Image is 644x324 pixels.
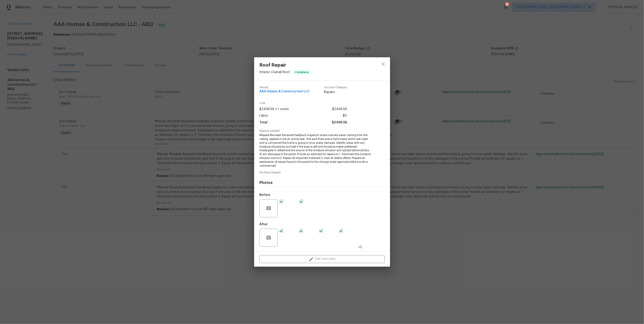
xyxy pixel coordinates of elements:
[343,113,347,119] span: $0
[260,133,372,168] span: #Resale #lwoleak Received feedback inspector onsite noticed water coming from the ceiling, appear...
[293,70,311,74] span: Complete
[332,119,347,126] span: $2496.56
[260,180,385,185] h4: Photos
[332,106,347,113] span: $2496.56
[260,119,268,126] span: Total
[260,90,310,93] span: AAA Homes & Construction LLC
[358,245,362,250] span: +3
[260,171,385,174] span: No Photo Reason
[505,3,509,7] div: 14
[260,193,270,197] h5: Before
[260,223,268,226] h5: After
[260,63,311,68] span: Roof Repair
[324,90,347,94] span: Repairs
[260,106,289,113] span: $2496.56 x 1 count
[260,71,290,74] span: Interior Overall - Roof
[260,113,268,119] span: Labor
[378,59,389,70] button: close
[260,102,347,105] span: Cost
[324,86,347,89] span: Account Category
[260,130,385,132] span: Repairs needed
[260,86,310,89] span: Vendor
